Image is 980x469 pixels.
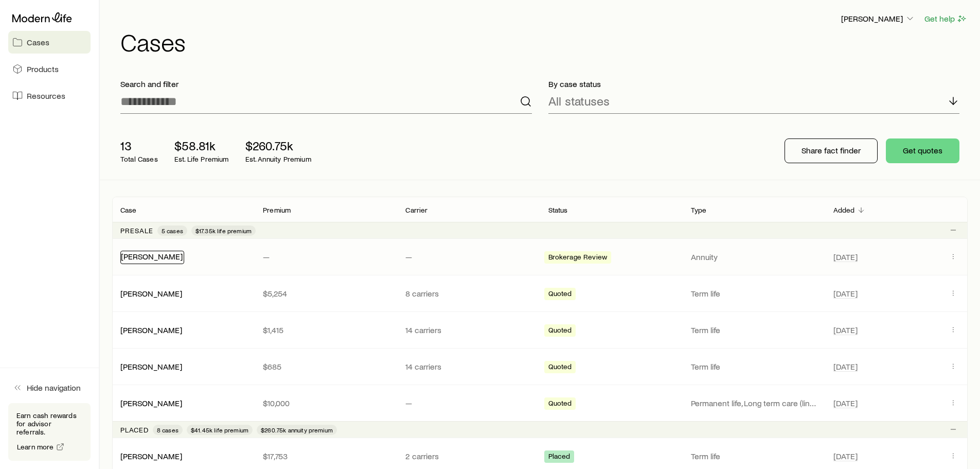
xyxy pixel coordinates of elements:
span: Learn more [17,443,54,450]
p: 14 carriers [405,325,531,335]
p: Earn cash rewards for advisor referrals. [16,411,82,436]
p: $685 [263,361,389,372]
div: [PERSON_NAME] [120,251,184,264]
span: Quoted [548,289,572,300]
span: Quoted [548,362,572,373]
p: $5,254 [263,288,389,299]
a: Cases [8,31,91,54]
h1: Cases [120,29,968,54]
button: Get quotes [886,138,959,163]
p: — [405,398,531,408]
p: [PERSON_NAME] [841,13,915,24]
p: — [263,252,389,262]
p: Placed [120,426,149,434]
p: Est. Life Premium [174,155,229,163]
span: Quoted [548,399,572,410]
p: — [405,252,531,262]
p: $17,753 [263,451,389,461]
span: 8 cases [157,426,179,434]
p: Term life [691,361,817,372]
div: [PERSON_NAME] [120,325,182,336]
p: Term life [691,288,817,299]
p: $1,415 [263,325,389,335]
span: Cases [27,37,49,47]
p: Term life [691,325,817,335]
p: All statuses [548,94,610,108]
span: 5 cases [162,227,183,235]
p: 13 [120,138,158,153]
a: [PERSON_NAME] [120,398,182,408]
span: Products [27,64,59,74]
span: [DATE] [833,252,858,262]
span: Hide navigation [27,383,81,393]
span: [DATE] [833,451,858,461]
span: [DATE] [833,398,858,408]
button: Share fact finder [785,138,878,163]
p: 8 carriers [405,288,531,299]
a: [PERSON_NAME] [120,288,182,298]
div: [PERSON_NAME] [120,398,182,409]
a: Products [8,58,91,80]
p: Annuity [691,252,817,262]
p: $10,000 [263,398,389,408]
p: Est. Annuity Premium [245,155,311,163]
span: $17.35k life premium [195,227,252,235]
a: [PERSON_NAME] [120,361,182,371]
div: [PERSON_NAME] [120,451,182,462]
span: [DATE] [833,361,858,372]
p: By case status [548,79,960,89]
p: 2 carriers [405,451,531,461]
p: Premium [263,206,291,214]
p: Term life [691,451,817,461]
span: Quoted [548,326,572,337]
button: [PERSON_NAME] [841,13,916,25]
div: [PERSON_NAME] [120,361,182,372]
span: $260.75k annuity premium [261,426,333,434]
span: [DATE] [833,288,858,299]
span: Placed [548,452,571,463]
p: Permanent life, Long term care (linked benefit) +1 [691,398,817,408]
p: 14 carriers [405,361,531,372]
div: [PERSON_NAME] [120,288,182,299]
button: Hide navigation [8,376,91,399]
p: $260.75k [245,138,311,153]
span: Resources [27,91,65,101]
p: Carrier [405,206,427,214]
p: Added [833,206,855,214]
span: [DATE] [833,325,858,335]
a: Resources [8,84,91,107]
p: Search and filter [120,79,532,89]
div: Earn cash rewards for advisor referrals.Learn more [8,403,91,461]
p: Total Cases [120,155,158,163]
button: Get help [924,13,968,25]
a: [PERSON_NAME] [120,451,182,461]
span: $41.45k life premium [191,426,248,434]
a: [PERSON_NAME] [121,251,183,261]
p: $58.81k [174,138,229,153]
p: Share fact finder [801,145,861,155]
p: Type [691,206,707,214]
a: [PERSON_NAME] [120,325,182,335]
p: Presale [120,227,153,235]
p: Case [120,206,137,214]
p: Status [548,206,568,214]
span: Brokerage Review [548,253,608,264]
